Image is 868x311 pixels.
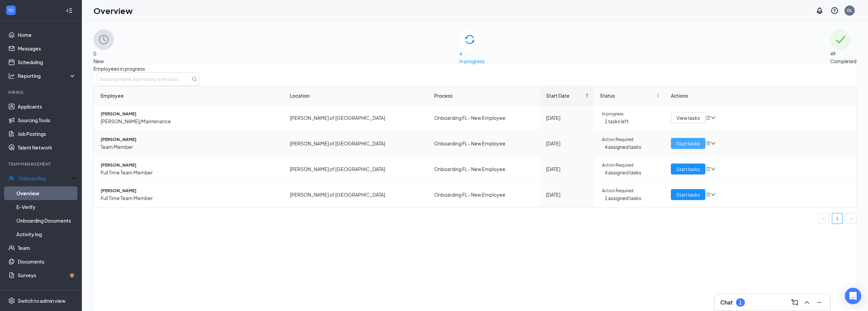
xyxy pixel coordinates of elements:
button: View tasks [671,112,705,123]
span: Status [600,92,655,99]
td: Onboarding FL - New Employee [429,105,541,131]
div: Reporting [18,72,76,79]
span: 4 [459,51,462,57]
span: 1 tasks left [605,117,660,125]
th: Status [594,86,665,105]
span: 49 [830,51,836,57]
span: Action Required [602,136,633,143]
a: Job Postings [18,127,76,141]
span: right [849,217,853,221]
div: GL [847,8,852,13]
a: Documents [18,255,76,268]
span: bars [705,166,711,172]
td: Onboarding FL - New Employee [429,131,541,156]
div: Open Intercom Messenger [845,288,861,304]
button: left [818,213,829,224]
a: Talent Network [18,141,76,154]
span: bars [705,192,711,197]
span: Start tasks [676,191,700,198]
svg: Collapse [66,7,73,14]
a: E-Verify [16,200,76,214]
span: Employees in progress [93,66,145,72]
span: Action Required [602,187,633,194]
button: Start tasks [671,164,705,174]
span: [PERSON_NAME] [101,187,279,194]
th: Process [429,86,541,105]
div: Hiring [8,89,75,95]
th: Location [284,86,429,105]
span: 4 assigned tasks [605,143,660,151]
span: Start tasks [676,165,700,173]
a: Activity log [16,227,76,241]
div: 1 [739,300,742,306]
span: down [711,141,716,146]
span: [PERSON_NAME] [101,136,279,143]
span: View tasks [676,114,700,122]
a: Scheduling [18,55,76,69]
span: left [822,217,826,221]
a: SurveysCrown [18,268,76,282]
li: 1 [832,213,843,224]
td: [PERSON_NAME] of [GEOGRAPHIC_DATA] [284,182,429,207]
li: Previous Page [818,213,829,224]
svg: WorkstreamLogo [8,7,14,14]
span: down [711,115,716,120]
span: In progress [602,111,623,117]
span: Completed [830,58,856,64]
svg: Analysis [8,72,15,79]
td: [PERSON_NAME] of [GEOGRAPHIC_DATA] [284,105,429,131]
span: Full Time Team Member [101,194,279,202]
a: 1 [832,213,842,224]
span: [PERSON_NAME] [101,111,279,117]
a: Applicants [18,100,76,113]
span: [PERSON_NAME]/Maintenance [101,117,279,125]
svg: Settings [8,297,15,304]
span: 4 assigned tasks [605,169,660,176]
svg: ComposeMessage [791,298,799,307]
a: Overview [16,186,76,200]
div: [DATE] [546,191,589,198]
button: ComposeMessage [789,297,800,308]
div: Team Management [8,161,75,167]
div: [DATE] [546,165,589,173]
li: Next Page [845,213,856,224]
svg: Minimize [815,298,823,307]
span: bars [705,141,711,146]
div: [DATE] [546,114,589,122]
span: Start tasks [676,140,700,147]
a: Onboarding Documents [16,214,76,227]
span: New [93,58,104,64]
button: Minimize [814,297,825,308]
div: [DATE] [546,140,589,147]
button: Start tasks [671,138,705,149]
svg: UserCheck [8,175,15,182]
svg: ChevronUp [803,298,811,307]
span: In progress [459,58,485,64]
a: Home [18,28,76,42]
span: Action Required [602,162,633,169]
h1: Overview [93,5,133,16]
div: Onboarding [18,175,70,182]
span: Full Time Team Member [101,169,279,176]
svg: QuestionInfo [830,6,839,15]
span: Start Date [546,92,584,99]
th: Actions [665,86,856,105]
span: down [711,192,716,197]
span: 0 [93,51,96,57]
h3: Chat [720,299,733,306]
a: Team [18,241,76,255]
button: ChevronUp [801,297,812,308]
span: Team Member [101,143,279,151]
td: Onboarding FL - New Employee [429,156,541,182]
a: Messages [18,42,76,55]
td: [PERSON_NAME] of [GEOGRAPHIC_DATA] [284,131,429,156]
span: [PERSON_NAME] [101,162,279,169]
svg: Notifications [815,6,824,15]
input: Search by Name, Job Posting, or Process [97,72,199,86]
span: bars [705,115,711,121]
span: down [711,167,716,171]
div: Switch to admin view [18,297,65,304]
td: Onboarding FL - New Employee [429,182,541,207]
span: 1 assigned tasks [605,194,660,202]
a: Sourcing Tools [18,113,76,127]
